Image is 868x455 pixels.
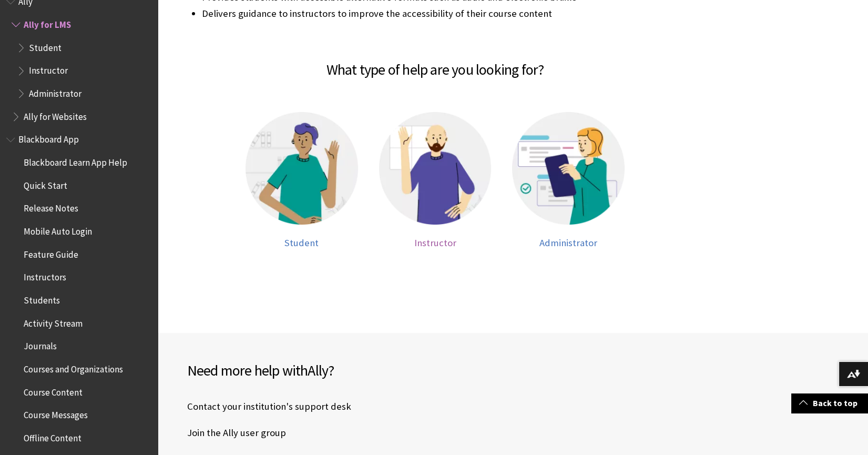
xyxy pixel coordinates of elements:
[379,112,492,249] a: Instructor Instructor
[512,112,625,249] a: Administrator Administrator
[24,154,127,168] span: Blackboard Learn App Help
[414,237,456,249] span: Instructor
[246,112,358,249] a: Student Student
[24,291,60,306] span: Students
[29,62,68,76] span: Instructor
[187,359,513,381] h2: Need more help with ?
[187,399,351,414] a: Contact your institution's support desk
[379,112,492,225] img: Instructor
[24,406,88,420] span: Course Messages
[24,383,83,398] span: Course Content
[284,237,319,249] span: Student
[202,6,702,36] li: Delivers guidance to instructors to improve the accessibility of their course content
[187,425,286,441] a: Join the Ally user group
[18,131,79,145] span: Blackboard App
[246,112,358,225] img: Student
[24,246,78,260] span: Feature Guide
[24,315,83,329] span: Activity Stream
[791,393,868,413] a: Back to top
[168,46,702,80] h2: What type of help are you looking for?
[24,360,123,375] span: Courses and Organizations
[24,429,81,443] span: Offline Content
[24,200,78,214] span: Release Notes
[24,108,87,122] span: Ally for Websites
[24,269,66,283] span: Instructors
[539,237,597,249] span: Administrator
[24,16,71,30] span: Ally for LMS
[29,85,81,99] span: Administrator
[308,361,328,380] span: Ally
[24,177,67,191] span: Quick Start
[24,223,92,237] span: Mobile Auto Login
[29,39,62,53] span: Student
[24,338,57,352] span: Journals
[512,112,625,225] img: Administrator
